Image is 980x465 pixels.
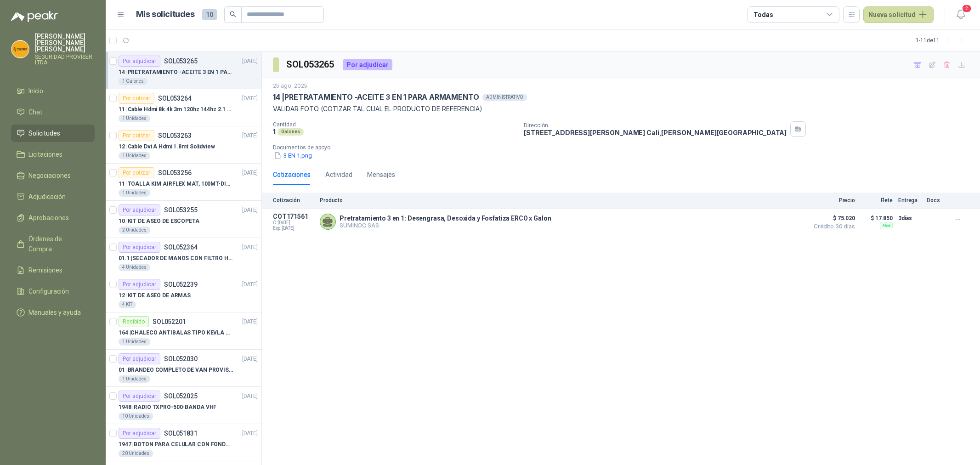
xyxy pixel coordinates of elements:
[916,33,969,48] div: 1 - 11 de 11
[106,424,261,461] a: Por adjudicarSOL051831[DATE] 1947 |BOTON PARA CELULAR CON FONDO AMARILLO20 Unidades
[962,4,972,13] span: 2
[106,89,261,126] a: Por cotizarSOL053264[DATE] 11 |Cable Hdmi 8k 4k 3m 120hz 144hz 2.1 Alta Velocidad1 Unidades
[242,243,258,252] p: [DATE]
[106,201,261,238] a: Por adjudicarSOL053255[DATE] 10 |KIT DE ASEO DE ESCOPETA2 Unidades
[158,132,192,139] p: SOL053263
[106,275,261,312] a: Por adjudicarSOL052239[DATE] 12 |KIT DE ASEO DE ARMAS4 KIT
[242,392,258,401] p: [DATE]
[242,94,258,103] p: [DATE]
[11,167,95,184] a: Negociaciones
[325,170,352,180] div: Actividad
[106,387,261,424] a: Por adjudicarSOL052025[DATE] 1948 |RADIO TXPRO-500-BANDA VHF10 Unidades
[119,242,160,253] div: Por adjudicar
[273,197,314,204] p: Cotización
[119,78,147,85] div: 1 Galones
[119,264,150,271] div: 4 Unidades
[273,144,976,151] p: Documentos de apoyo
[164,244,198,250] p: SOL052364
[952,6,969,23] button: 2
[28,86,43,96] span: Inicio
[273,151,313,160] button: 3 EN 1.png
[119,279,160,290] div: Por adjudicar
[28,192,66,202] span: Adjudicación
[119,189,150,197] div: 1 Unidades
[230,11,236,17] span: search
[11,103,95,121] a: Chat
[898,197,921,204] p: Entrega
[28,234,86,254] span: Órdenes de Compra
[242,169,258,177] p: [DATE]
[11,261,95,279] a: Remisiones
[242,429,258,438] p: [DATE]
[119,413,153,420] div: 10 Unidades
[119,316,149,327] div: Recibido
[164,58,198,64] p: SOL053265
[11,11,58,22] img: Logo peakr
[119,366,233,374] p: 01 | BRANDEO COMPLETO DE VAN PROVISER
[119,403,216,412] p: 1948 | RADIO TXPRO-500-BANDA VHF
[119,428,160,439] div: Por adjudicar
[119,338,150,346] div: 1 Unidades
[164,356,198,362] p: SOL052030
[286,57,335,72] h3: SOL053265
[482,94,527,101] div: ADMINISTRATIVO
[809,197,855,204] p: Precio
[340,215,551,222] p: Pretratamiento 3 en 1: Desengrasa, Desoxida y Fosfatiza ERCO x Galon
[158,95,192,102] p: SOL053264
[242,57,258,66] p: [DATE]
[28,170,71,181] span: Negociaciones
[119,167,154,178] div: Por cotizar
[863,6,934,23] button: Nueva solicitud
[119,329,233,337] p: 164 | CHALECO ANTIBALAS TIPO KEVLA T/ M
[28,213,69,223] span: Aprobaciones
[119,204,160,215] div: Por adjudicar
[153,318,186,325] p: SOL052201
[861,213,893,224] p: $ 17.850
[273,220,314,226] span: C: [DATE]
[28,307,81,318] span: Manuales y ayuda
[753,10,773,20] div: Todas
[242,355,258,363] p: [DATE]
[119,130,154,141] div: Por cotizar
[119,142,215,151] p: 12 | Cable Dvi A Hdmi 1.8mt Solidview
[35,33,95,52] p: [PERSON_NAME] [PERSON_NAME] [PERSON_NAME]
[164,281,198,288] p: SOL052239
[273,104,969,114] p: VALIDAR FOTO (COTIZAR TAL CUAL EL PRODUCTO DE REFERENCIA)
[106,350,261,387] a: Por adjudicarSOL052030[DATE] 01 |BRANDEO COMPLETO DE VAN PROVISER1 Unidades
[242,280,258,289] p: [DATE]
[273,128,276,136] p: 1
[119,291,191,300] p: 12 | KIT DE ASEO DE ARMAS
[927,197,945,204] p: Docs
[28,149,62,159] span: Licitaciones
[880,222,893,229] div: Flex
[273,213,314,220] p: COT171561
[11,125,95,142] a: Solicitudes
[273,82,307,91] p: 25 ago, 2025
[119,180,233,188] p: 11 | TOALLA KIM AIRFLEX MAT, 100MT-DISPENSADOR- caja x6
[28,286,69,296] span: Configuración
[809,224,855,229] span: Crédito 30 días
[136,8,195,21] h1: Mis solicitudes
[119,115,150,122] div: 1 Unidades
[524,129,787,136] p: [STREET_ADDRESS][PERSON_NAME] Cali , [PERSON_NAME][GEOGRAPHIC_DATA]
[11,82,95,100] a: Inicio
[28,265,62,275] span: Remisiones
[119,93,154,104] div: Por cotizar
[11,146,95,163] a: Licitaciones
[119,301,136,308] div: 4 KIT
[158,170,192,176] p: SOL053256
[164,393,198,399] p: SOL052025
[898,213,921,224] p: 3 días
[11,209,95,227] a: Aprobaciones
[106,238,261,275] a: Por adjudicarSOL052364[DATE] 01.1 |SECADOR DE MANOS CON FILTRO HEPA, SECADO RAPIDO4 Unidades
[273,226,314,231] span: Exp: [DATE]
[809,213,855,224] span: $ 75.020
[273,92,479,102] p: 14 | PRETRATAMIENTO -ACEITE 3 EN 1 PARA ARMAMENTO
[119,152,150,159] div: 1 Unidades
[11,40,29,58] img: Company Logo
[320,197,804,204] p: Producto
[242,206,258,215] p: [DATE]
[11,188,95,205] a: Adjudicación
[273,170,311,180] div: Cotizaciones
[119,440,233,449] p: 1947 | BOTON PARA CELULAR CON FONDO AMARILLO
